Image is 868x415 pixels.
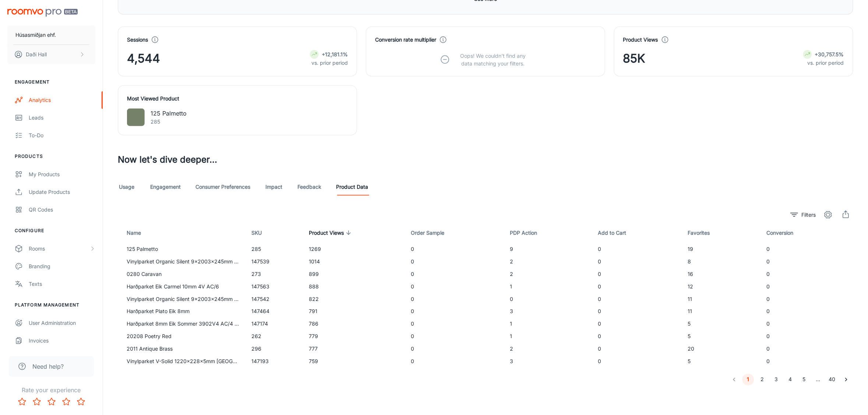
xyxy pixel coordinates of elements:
[405,355,504,368] td: 0
[405,268,504,280] td: 0
[246,268,303,280] td: 273
[246,243,303,255] td: 285
[839,207,853,222] button: export
[405,305,504,318] td: 0
[815,51,844,57] strong: +30,757.5%
[29,394,44,409] button: Rate 2 star
[766,228,803,237] span: Conversion
[6,386,97,394] p: Rate your experience
[29,96,95,104] div: Analytics
[761,280,853,293] td: 0
[592,318,682,330] td: 0
[29,262,95,270] div: Branding
[405,330,504,343] td: 0
[303,343,405,355] td: 777
[322,51,348,57] strong: +12,181.1%
[623,36,658,44] h4: Product Views
[118,305,246,318] td: Harðparket Plato Eik 8mm
[297,178,321,196] a: Feedback
[839,207,853,222] span: Export CSV
[682,280,761,293] td: 12
[802,211,816,219] p: Filters
[592,268,682,280] td: 0
[803,59,844,67] p: vs. prior period
[405,243,504,255] td: 0
[504,255,592,268] td: 2
[504,280,592,293] td: 1
[504,330,592,343] td: 1
[29,280,95,288] div: Texts
[32,362,64,371] span: Need help?
[405,343,504,355] td: 0
[246,355,303,368] td: 147193
[761,293,853,305] td: 0
[127,109,145,126] img: 125 Palmetto
[74,394,88,409] button: Rate 5 star
[246,255,303,268] td: 147539
[29,131,95,139] div: To-do
[375,36,436,44] h4: Conversion rate multiplier
[246,293,303,305] td: 147542
[303,293,405,305] td: 822
[265,178,283,196] a: Impact
[26,50,47,58] p: Daði Hall
[688,228,720,237] span: Favorites
[118,268,246,280] td: 0280 Caravan
[303,280,405,293] td: 888
[784,374,796,386] button: Go to page 4
[761,305,853,318] td: 0
[504,293,592,305] td: 0
[127,228,151,237] span: Name
[246,305,303,318] td: 147464
[15,394,29,409] button: Rate 1 star
[761,318,853,330] td: 0
[504,243,592,255] td: 9
[789,209,818,221] button: filter
[592,243,682,255] td: 0
[592,330,682,343] td: 0
[770,374,782,386] button: Go to page 3
[682,268,761,280] td: 16
[303,318,405,330] td: 786
[504,318,592,330] td: 1
[15,31,56,39] p: Húsasmiðjan ehf.
[592,280,682,293] td: 0
[826,374,838,386] button: Go to page 40
[44,394,59,409] button: Rate 3 star
[682,343,761,355] td: 20
[682,330,761,343] td: 5
[251,228,271,237] span: SKU
[840,374,852,386] button: Go to next page
[742,374,754,386] button: page 1
[118,343,246,355] td: 2011 Antique Brass
[682,293,761,305] td: 11
[504,343,592,355] td: 2
[821,207,836,222] button: settings
[303,355,405,368] td: 759
[303,305,405,318] td: 791
[59,394,74,409] button: Rate 4 star
[310,59,348,67] p: vs. prior period
[411,228,454,237] span: Order Sample
[118,355,246,368] td: Vínylparket V-Solid 1220x228x5mm [GEOGRAPHIC_DATA]
[598,228,636,237] span: Add to Cart
[150,178,181,196] a: Engagement
[336,178,368,196] a: Product Data
[761,343,853,355] td: 0
[118,178,135,196] a: Usage
[246,280,303,293] td: 147563
[118,255,246,268] td: Vinylparket Organic Silent 9x2003x245mm Nature Oak 7495
[592,343,682,355] td: 0
[623,50,646,67] span: 85K
[405,293,504,305] td: 0
[118,293,246,305] td: Vinylparket Organic Silent 9x2003x245mm Brown Oak 984
[118,280,246,293] td: Harðparket Eik Carmel 10mm 4V AC/6
[756,374,768,386] button: Go to page 2
[29,206,95,214] div: QR Codes
[405,318,504,330] td: 0
[682,305,761,318] td: 11
[761,355,853,368] td: 0
[7,25,95,45] button: Húsasmiðjan ehf.
[151,109,187,118] p: 125 Palmetto
[246,343,303,355] td: 296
